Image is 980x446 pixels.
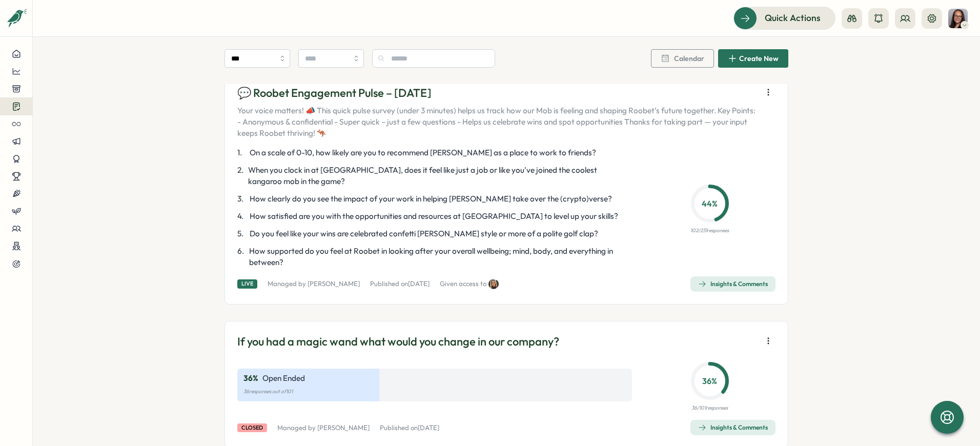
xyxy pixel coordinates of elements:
button: Quick Actions [733,7,835,29]
p: 36 % [694,374,726,387]
span: How clearly do you see the impact of your work in helping [PERSON_NAME] take over the (crypto)verse? [250,193,612,205]
span: On a scale of 0-10, how likely are you to recommend [PERSON_NAME] as a place to work to friends? [250,147,596,158]
span: Create New [739,55,779,62]
div: Live [237,279,257,288]
span: When you clock in at [GEOGRAPHIC_DATA], does it feel like just a job or like you've joined the co... [248,165,631,187]
p: 36 % [243,373,258,384]
div: Insights & Comments [698,280,768,288]
p: 36 / 101 responses [691,404,728,412]
span: Calendar [674,55,704,62]
span: Quick Actions [765,11,821,25]
button: Insights & Comments [690,276,775,292]
button: Insights & Comments [690,420,775,435]
p: Managed by [277,423,370,433]
span: 3 . [237,193,248,205]
p: Published on [370,279,430,289]
a: [PERSON_NAME] [308,279,360,288]
p: Managed by [268,279,360,289]
p: If you had a magic wand what would you change in our company? [237,334,559,350]
p: Open Ended [262,373,305,384]
p: 36 responses out of 101 [243,386,626,397]
div: closed [237,423,267,432]
span: 2 . [237,165,246,187]
span: Do you feel like your wins are celebrated confetti [PERSON_NAME] style or more of a polite golf c... [250,228,598,239]
span: 4 . [237,211,248,222]
p: Published on [380,423,439,433]
p: Your voice matters! 📣 This quick pulse survey (under 3 minutes) helps us track how our Mob is fee... [237,105,757,139]
img: Natalie [488,279,499,289]
span: How supported do you feel at Roobet in looking after your overall wellbeing; mind, body, and ever... [249,246,631,268]
span: 6 . [237,246,247,268]
span: [DATE] [418,423,439,432]
button: Create New [718,49,788,68]
p: 💬 Roobet Engagement Pulse – [DATE] [237,85,757,101]
p: 102 / 231 responses [690,227,729,235]
p: 44 % [694,197,726,210]
span: How satisfied are you with the opportunities and resources at [GEOGRAPHIC_DATA] to level up your ... [250,211,618,222]
button: Calendar [651,49,714,68]
div: Insights & Comments [698,423,768,432]
span: 1 . [237,147,248,158]
p: Given access to [440,279,486,289]
a: [PERSON_NAME] [317,423,370,432]
span: 5 . [237,228,248,239]
img: Natasha Whittaker [948,9,968,28]
span: [DATE] [408,279,430,288]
